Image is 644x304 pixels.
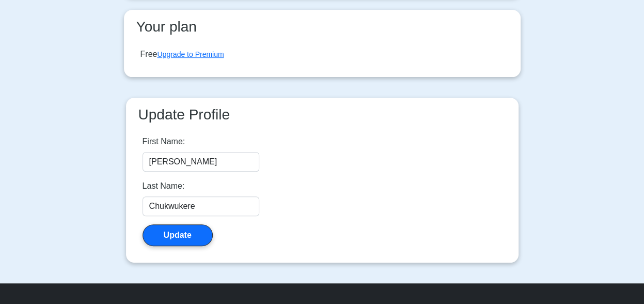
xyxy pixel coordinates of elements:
[143,135,185,148] label: First Name:
[157,50,224,58] a: Upgrade to Premium
[143,224,213,246] button: Update
[143,180,185,192] label: Last Name:
[132,18,512,36] h3: Your plan
[134,106,510,124] h3: Update Profile
[140,48,224,60] div: Free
